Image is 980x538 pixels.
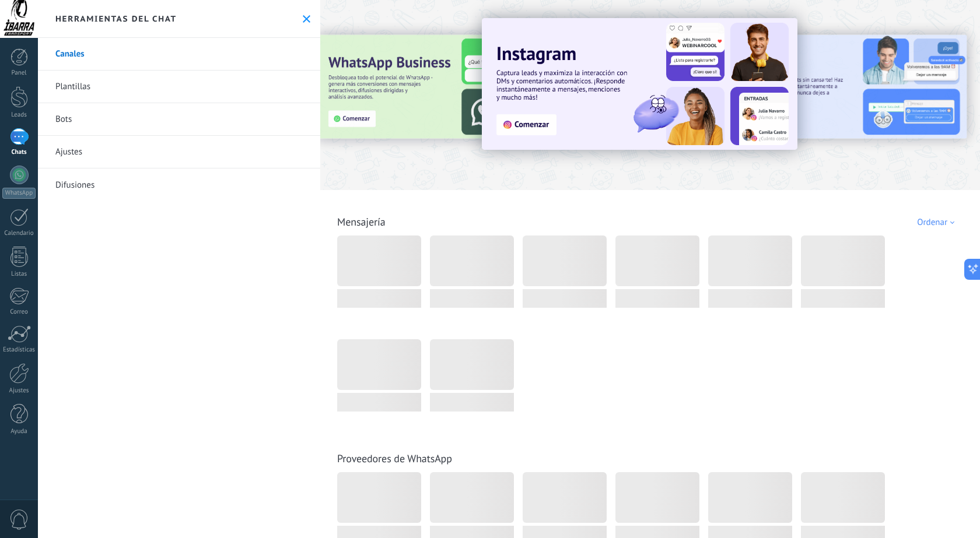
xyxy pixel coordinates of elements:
a: Plantillas [38,71,320,103]
div: Correo [2,308,36,316]
a: Ajustes [38,136,320,168]
div: Listas [2,270,36,278]
div: Ajustes [2,387,36,395]
div: Ordenar [917,217,958,228]
div: Estadísticas [2,346,36,354]
div: Ayuda [2,428,36,435]
img: Slide 1 [482,18,797,150]
div: Chats [2,149,36,156]
h2: Herramientas del chat [55,13,177,24]
a: Canales [38,38,320,71]
div: Panel [2,69,36,77]
a: Proveedores de WhatsApp [337,452,452,465]
img: Slide 3 [317,35,565,139]
a: Bots [38,103,320,136]
div: Calendario [2,230,36,237]
div: Leads [2,111,36,119]
a: Difusiones [38,168,320,201]
div: WhatsApp [2,188,36,199]
img: Slide 2 [718,35,967,139]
